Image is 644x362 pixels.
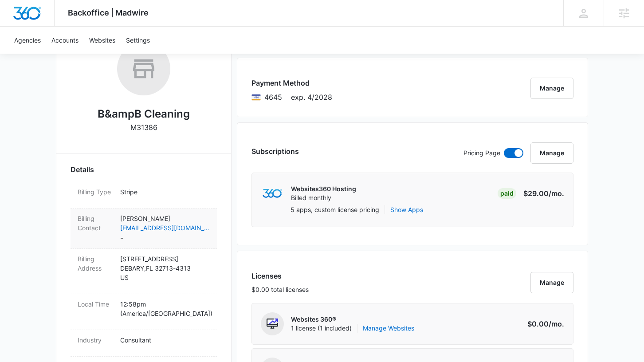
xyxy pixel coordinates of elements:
[120,299,210,318] p: 12:58pm ( America/[GEOGRAPHIC_DATA] )
[98,106,190,122] h2: B&ampB Cleaning
[251,146,299,157] h3: Subscriptions
[78,335,113,345] dt: Industry
[120,254,210,282] p: [STREET_ADDRESS] DEBARY , FL 32713-4313 US
[251,285,309,294] p: $0.00 total licenses
[68,8,149,17] span: Backoffice | Madwire
[120,214,210,223] p: [PERSON_NAME]
[46,27,84,54] a: Accounts
[291,205,379,214] p: 5 apps, custom license pricing
[78,214,113,232] dt: Billing Contact
[251,271,309,281] h3: Licenses
[120,214,210,243] dd: -
[522,188,564,199] p: $29.00
[390,205,423,214] button: Show Apps
[251,78,332,88] h3: Payment Method
[291,92,332,102] span: exp. 4/2028
[498,188,516,199] div: Paid
[291,315,414,324] p: Websites 360®
[84,27,121,54] a: Websites
[530,272,573,293] button: Manage
[71,294,217,330] div: Local Time12:58pm (America/[GEOGRAPHIC_DATA])
[549,319,564,328] span: /mo.
[78,254,113,273] dt: Billing Address
[522,319,564,329] p: $0.00
[530,78,573,99] button: Manage
[263,189,282,198] img: marketing360Logo
[121,27,155,54] a: Settings
[291,193,356,202] p: Billed monthly
[549,189,564,198] span: /mo.
[264,92,282,102] span: Visa ending with
[291,185,356,193] p: Websites360 Hosting
[130,122,157,133] p: M31386
[363,324,414,333] a: Manage Websites
[71,330,217,357] div: IndustryConsultant
[71,164,94,175] span: Details
[120,335,210,345] p: Consultant
[291,324,414,333] span: 1 license (1 included)
[530,142,573,164] button: Manage
[9,27,46,54] a: Agencies
[78,187,113,197] dt: Billing Type
[463,148,500,158] p: Pricing Page
[78,299,113,309] dt: Local Time
[120,223,210,232] a: [EMAIL_ADDRESS][DOMAIN_NAME]
[120,187,210,197] p: Stripe
[71,182,217,209] div: Billing TypeStripe
[71,209,217,249] div: Billing Contact[PERSON_NAME][EMAIL_ADDRESS][DOMAIN_NAME]-
[71,249,217,294] div: Billing Address[STREET_ADDRESS]DEBARY,FL 32713-4313US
